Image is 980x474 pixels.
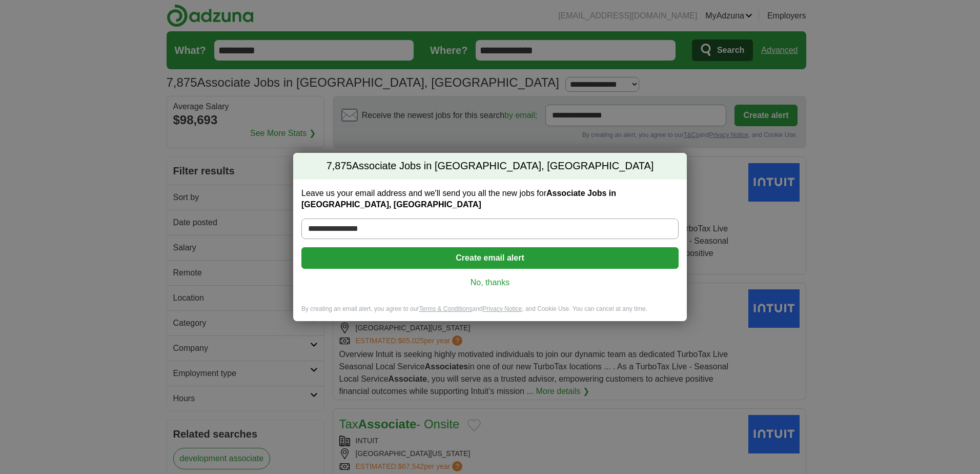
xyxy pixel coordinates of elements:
[301,188,679,210] label: Leave us your email address and we'll send you all the new jobs for
[301,247,679,269] button: Create email alert
[293,305,687,322] div: By creating an email alert, you agree to our and , and Cookie Use. You can cancel at any time.
[310,277,670,288] a: No, thanks
[301,189,616,209] strong: Associate Jobs in [GEOGRAPHIC_DATA], [GEOGRAPHIC_DATA]
[293,153,687,180] h2: Associate Jobs in [GEOGRAPHIC_DATA], [GEOGRAPHIC_DATA]
[483,305,522,312] a: Privacy Notice
[419,305,472,312] a: Terms & Conditions
[326,159,352,173] span: 7,875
